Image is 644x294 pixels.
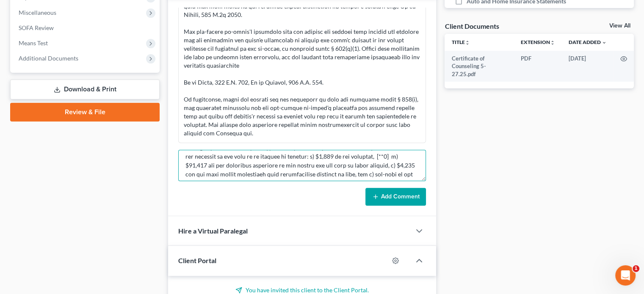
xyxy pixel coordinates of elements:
[10,80,160,99] a: Download & Print
[445,51,514,82] td: Certificate of Counseling 5-27.25.pdf
[602,40,607,45] i: expand_more
[633,265,639,272] span: 1
[365,188,426,206] button: Add Comment
[19,39,48,47] span: Means Test
[451,39,470,45] a: Titleunfold_more
[19,24,54,31] span: SOFA Review
[178,256,216,264] span: Client Portal
[12,20,160,36] a: SOFA Review
[569,39,607,45] a: Date Added expand_more
[19,55,78,62] span: Additional Documents
[609,23,630,29] a: View All
[550,40,555,45] i: unfold_more
[562,51,614,82] td: [DATE]
[178,227,248,235] span: Hire a Virtual Paralegal
[514,51,562,82] td: PDF
[464,40,470,45] i: unfold_more
[521,39,555,45] a: Extensionunfold_more
[19,9,56,16] span: Miscellaneous
[615,265,636,286] iframe: Intercom live chat
[10,103,160,121] a: Review & File
[445,22,499,30] div: Client Documents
